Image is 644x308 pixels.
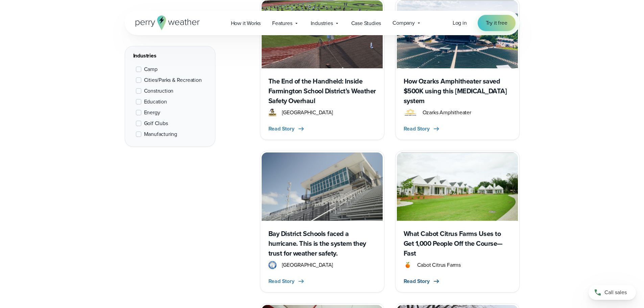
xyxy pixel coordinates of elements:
button: Read Story [268,277,305,285]
div: Industries [133,52,207,60]
h3: How Ozarks Amphitheater saved $500K using this [MEDICAL_DATA] system [404,76,511,106]
span: Read Story [404,125,430,133]
a: Case Studies [345,16,387,30]
button: Read Story [404,125,440,133]
span: Call sales [604,288,627,297]
span: Manufacturing [144,130,177,138]
span: Read Story [268,125,294,133]
span: Try it free [486,19,507,27]
img: Bay District Schools Logo [268,261,277,269]
span: Log in [453,19,467,27]
a: How it Works [225,16,267,30]
span: Company [392,19,415,27]
span: Construction [144,87,174,95]
span: Cabot Citrus Farms [417,261,461,269]
button: Read Story [404,277,440,285]
a: Log in [453,19,467,27]
img: Perry Weather monitoring [262,0,383,68]
img: Farmington R7 [268,109,277,117]
span: [GEOGRAPHIC_DATA] [282,261,333,269]
span: Features [272,19,292,27]
a: Cabot Citrus Farms What Cabot Citrus Farms Uses to Get 1,000 People Off the Course—Fast cabot cit... [395,151,520,292]
span: Education [144,98,167,106]
img: Ozarks Amphitehater Logo [404,109,417,117]
span: Case Studies [351,19,381,27]
a: Bay District Schools faced a hurricane. This is the system they trust for weather safety. Bay Dis... [260,151,384,292]
span: Golf Clubs [144,119,168,127]
h3: Bay District Schools faced a hurricane. This is the system they trust for weather safety. [268,229,376,258]
img: Ozark Amphitheater [397,0,518,68]
a: Call sales [589,285,636,300]
span: Ozarks Amphitheater [423,109,471,117]
h3: What Cabot Citrus Farms Uses to Get 1,000 People Off the Course—Fast [404,229,511,258]
button: Read Story [268,125,305,133]
img: cabot citrus golf [404,261,412,269]
span: Cities/Parks & Recreation [144,76,202,84]
span: Read Story [268,277,294,285]
a: Try it free [478,15,516,31]
span: How it Works [231,19,261,27]
img: Cabot Citrus Farms [397,152,518,220]
span: Read Story [404,277,430,285]
span: Energy [144,109,160,117]
span: [GEOGRAPHIC_DATA] [282,109,333,117]
span: Camp [144,65,158,73]
span: Industries [311,19,333,27]
h3: The End of the Handheld: Inside Farmington School District’s Weather Safety Overhaul [268,76,376,106]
